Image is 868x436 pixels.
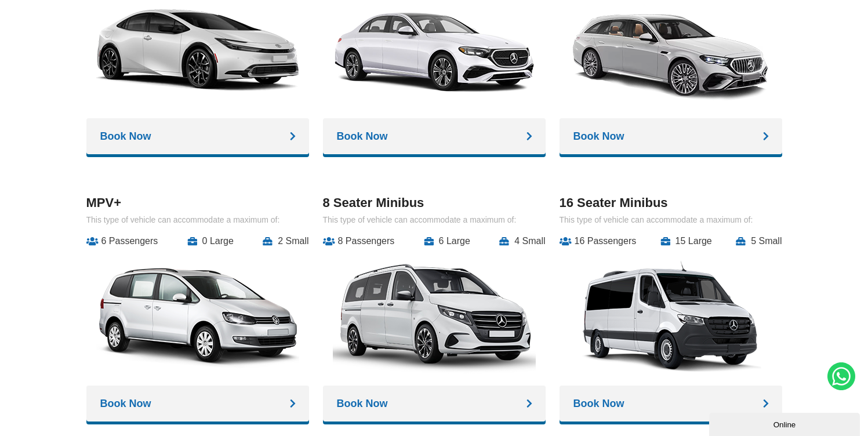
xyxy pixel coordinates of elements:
[263,236,308,246] li: 2 Small
[86,215,309,224] p: This type of vehicle can accommodate a maximum of:
[86,236,158,246] li: 6 Passengers
[323,386,546,422] a: Book Now
[660,236,712,246] li: 15 Large
[424,236,470,246] li: 6 Large
[499,236,545,246] li: 4 Small
[323,195,546,210] h3: 8 Seater Minibus
[333,255,536,377] img: A1 Taxis 8 Seater Minibus
[560,236,637,246] li: 16 Passengers
[187,236,234,246] li: 0 Large
[86,386,309,422] a: Book Now
[86,118,309,154] a: Book Now
[560,386,782,422] a: Book Now
[709,410,862,436] iframe: chat widget
[569,255,772,377] img: A1 Taxis 16 Seater Minibus
[96,255,299,377] img: A1 Taxis MPV+
[86,195,309,210] h3: MPV+
[560,118,782,154] a: Book Now
[323,236,395,246] li: 8 Passengers
[323,118,546,154] a: Book Now
[560,195,782,210] h3: 16 Seater Minibus
[736,236,782,246] li: 5 Small
[560,215,782,224] p: This type of vehicle can accommodate a maximum of:
[323,215,546,224] p: This type of vehicle can accommodate a maximum of:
